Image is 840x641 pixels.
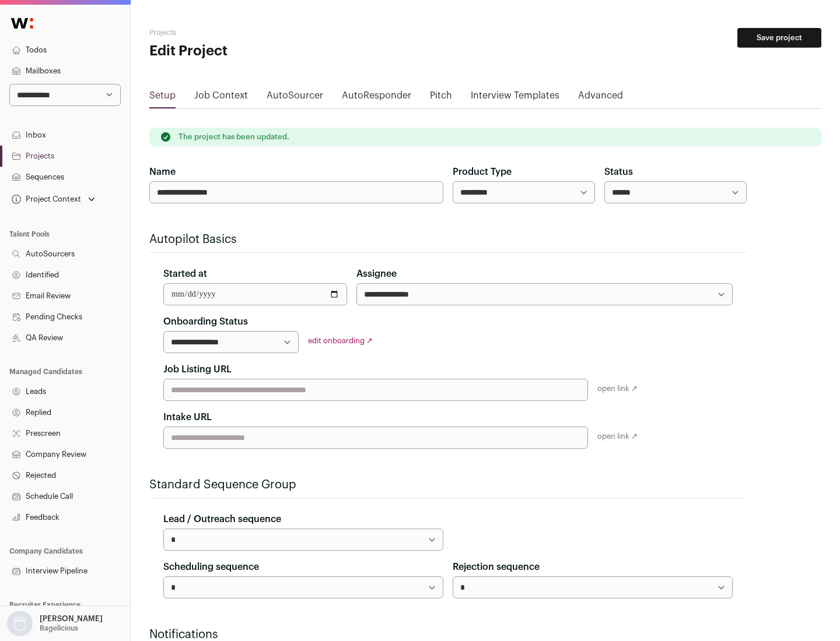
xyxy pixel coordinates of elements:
a: AutoSourcer [267,89,323,107]
a: AutoResponder [342,89,411,107]
label: Onboarding Status [163,315,248,329]
a: Setup [149,89,176,107]
button: Open dropdown [9,191,97,207]
button: Open dropdown [5,611,105,636]
h2: Autopilot Basics [149,231,747,248]
label: Intake URL [163,410,212,424]
label: Lead / Outreach sequence [163,512,281,526]
div: Project Context [9,195,81,204]
a: edit onboarding ↗ [308,337,373,344]
label: Assignee [356,267,397,281]
label: Name [149,165,176,179]
label: Status [604,165,633,179]
button: Save project [737,28,821,48]
label: Started at [163,267,207,281]
label: Scheduling sequence [163,560,259,574]
h1: Edit Project [149,42,373,61]
a: Interview Templates [471,89,559,107]
a: Job Context [194,89,248,107]
p: The project has been updated. [178,132,289,142]
label: Job Listing URL [163,362,232,376]
img: nopic.png [7,611,33,636]
a: Advanced [578,89,623,107]
p: Bagelicious [40,624,78,633]
h2: Projects [149,28,373,37]
label: Product Type [453,165,512,179]
h2: Standard Sequence Group [149,477,747,493]
p: [PERSON_NAME] [40,614,103,624]
img: Wellfound [5,12,40,35]
label: Rejection sequence [453,560,540,574]
a: Pitch [430,89,452,107]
